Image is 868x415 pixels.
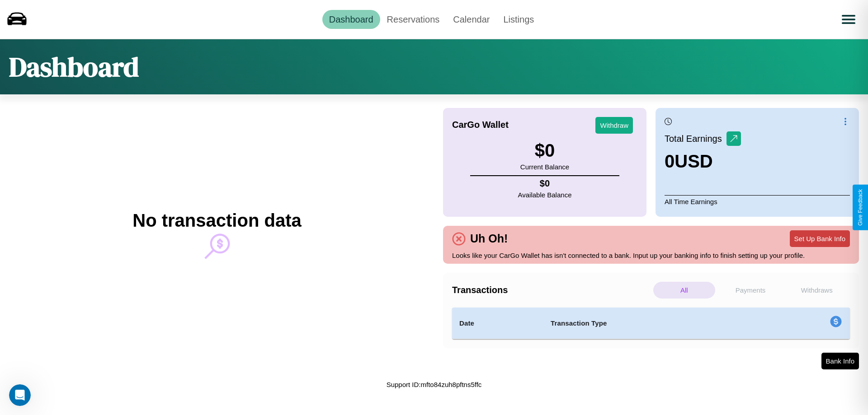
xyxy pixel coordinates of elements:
[665,131,726,147] p: Total Earnings
[790,230,850,247] button: Set Up Bank Info
[786,282,848,298] p: Withdraws
[380,10,447,29] a: Reservations
[496,10,541,29] a: Listings
[387,378,482,391] p: Support ID: mfto84zuh8pftns5ffc
[446,10,496,29] a: Calendar
[720,282,782,298] p: Payments
[520,140,569,161] h3: $ 0
[520,161,569,173] p: Current Balance
[836,7,861,32] button: Open menu
[551,318,756,329] h4: Transaction Type
[857,189,863,226] div: Give Feedback
[9,48,139,85] h1: Dashboard
[132,210,301,231] h2: No transaction data
[821,353,859,369] button: Bank Info
[653,282,715,298] p: All
[452,308,850,339] table: simple table
[518,189,572,201] p: Available Balance
[466,232,512,245] h4: Uh Oh!
[518,178,572,189] h4: $ 0
[595,117,633,134] button: Withdraw
[459,318,536,329] h4: Date
[665,195,850,208] p: All Time Earnings
[452,120,509,130] h4: CarGo Wallet
[452,249,850,261] p: Looks like your CarGo Wallet has isn't connected to a bank. Input up your banking info to finish ...
[665,151,741,172] h3: 0 USD
[9,384,31,406] iframe: Intercom live chat
[452,285,651,295] h4: Transactions
[322,10,380,29] a: Dashboard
